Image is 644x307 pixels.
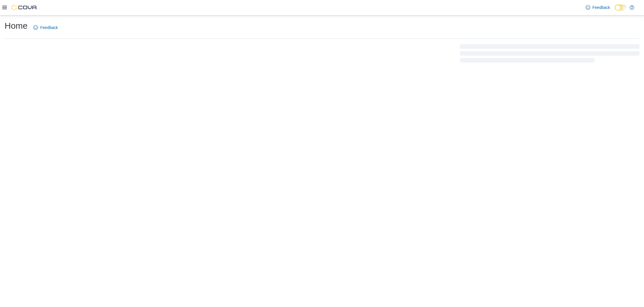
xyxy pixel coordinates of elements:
[615,5,627,11] input: Dark Mode
[11,5,37,10] img: Cova
[460,45,639,64] span: Loading
[31,22,60,33] a: Feedback
[583,2,612,13] a: Feedback
[5,20,28,32] h1: Home
[615,11,615,11] span: Dark Mode
[593,5,610,10] span: Feedback
[40,25,58,30] span: Feedback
